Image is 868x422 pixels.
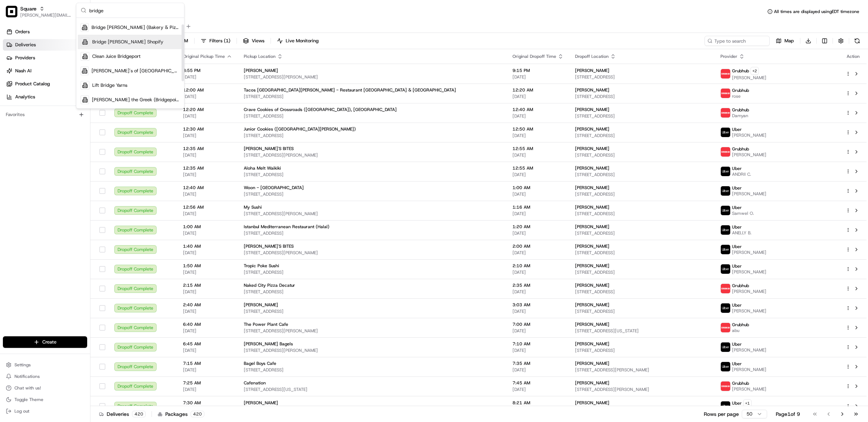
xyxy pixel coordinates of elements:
[42,339,56,345] span: Create
[244,224,329,230] span: Istanbul Mediterranean Restaurant (Halal)
[721,401,730,411] img: uber-new-logo.jpeg
[575,185,609,191] span: [PERSON_NAME]
[183,152,232,158] span: [DATE]
[244,133,501,138] span: [STREET_ADDRESS]
[244,113,501,119] span: [STREET_ADDRESS]
[3,65,90,77] a: Nash AI
[575,321,609,327] span: [PERSON_NAME]
[99,410,146,418] div: Deliveries
[575,94,709,99] span: [STREET_ADDRESS]
[14,374,40,379] span: Notifications
[252,38,264,44] span: Views
[721,128,730,137] img: uber-new-logo.jpeg
[92,24,180,31] span: Bridge [PERSON_NAME] (Bakery & Pizzeria)
[721,225,730,235] img: uber-new-logo.jpeg
[244,341,293,347] span: [PERSON_NAME] Bagels
[721,206,730,215] img: uber-new-logo.jpeg
[7,7,22,22] img: Nash
[732,367,766,372] span: [PERSON_NAME]
[19,47,119,54] input: Clear
[58,102,119,115] a: 💻API Documentation
[20,5,37,12] button: Square
[183,191,232,197] span: [DATE]
[732,250,766,255] span: [PERSON_NAME]
[720,54,737,59] span: Provider
[61,106,67,111] div: 💻
[123,71,132,80] button: Start new chat
[3,360,87,370] button: Settings
[512,243,563,249] span: 2:00 AM
[575,367,709,373] span: [STREET_ADDRESS][PERSON_NAME]
[7,106,13,111] div: 📗
[15,68,31,74] span: Nash AI
[240,36,268,46] button: Views
[183,146,232,152] span: 12:35 AM
[244,302,278,308] span: [PERSON_NAME]
[575,113,709,119] span: [STREET_ADDRESS]
[575,348,709,353] span: [STREET_ADDRESS]
[575,250,709,256] span: [STREET_ADDRESS]
[575,146,609,152] span: [PERSON_NAME]
[183,68,232,73] span: 8:55 PM
[512,68,563,73] span: 9:15 PM
[732,166,742,171] span: Uber
[3,39,90,51] a: Deliveries
[244,263,279,269] span: Tropic Poke Sushi
[15,94,35,100] span: Analytics
[732,68,749,74] span: Grubhub
[183,126,232,132] span: 12:30 AM
[721,245,730,254] img: uber-new-logo.jpeg
[732,224,742,230] span: Uber
[183,74,232,80] span: [DATE]
[732,230,752,236] span: ANELLY B.
[92,39,163,45] span: Bridge [PERSON_NAME] Shopify
[575,68,609,73] span: [PERSON_NAME]
[244,361,276,366] span: Bagel Boys Cafe
[732,283,749,289] span: Grubhub
[183,380,232,386] span: 7:25 AM
[721,264,730,274] img: uber-new-logo.jpeg
[575,54,609,59] span: Dropoff Location
[183,54,225,59] span: Original Pickup Time
[705,36,770,46] input: Type to search
[732,152,766,158] span: [PERSON_NAME]
[6,6,17,17] img: Square
[575,328,709,334] span: [STREET_ADDRESS][US_STATE]
[3,336,87,348] button: Create
[183,224,232,230] span: 1:00 AM
[721,303,730,313] img: uber-new-logo.jpeg
[224,38,230,44] span: ( 1 )
[183,172,232,178] span: [DATE]
[197,36,234,46] button: Filters(1)
[244,289,501,295] span: [STREET_ADDRESS]
[575,380,609,386] span: [PERSON_NAME]
[784,38,794,44] span: Map
[732,328,749,333] span: abu
[512,348,563,353] span: [DATE]
[575,211,709,217] span: [STREET_ADDRESS]
[575,308,709,314] span: [STREET_ADDRESS]
[244,269,501,275] span: [STREET_ADDRESS]
[244,348,501,353] span: [STREET_ADDRESS][PERSON_NAME]
[89,3,180,18] input: Search...
[3,3,75,20] button: SquareSquare[PERSON_NAME][EMAIL_ADDRESS][DOMAIN_NAME]
[183,250,232,256] span: [DATE]
[512,185,563,191] span: 1:00 AM
[732,146,749,152] span: Grubhub
[732,75,766,81] span: [PERSON_NAME]
[512,230,563,236] span: [DATE]
[512,341,563,347] span: 7:10 AM
[244,321,288,327] span: The Power Plant Cafe
[575,126,609,132] span: [PERSON_NAME]
[721,89,730,98] img: 5e692f75ce7d37001a5d71f1
[732,185,742,191] span: Uber
[575,289,709,295] span: [STREET_ADDRESS]
[732,302,742,308] span: Uber
[512,361,563,366] span: 7:35 AM
[512,133,563,138] span: [DATE]
[3,395,87,405] button: Toggle Theme
[846,54,861,59] div: Action
[15,81,50,87] span: Product Catalog
[575,191,709,197] span: [STREET_ADDRESS]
